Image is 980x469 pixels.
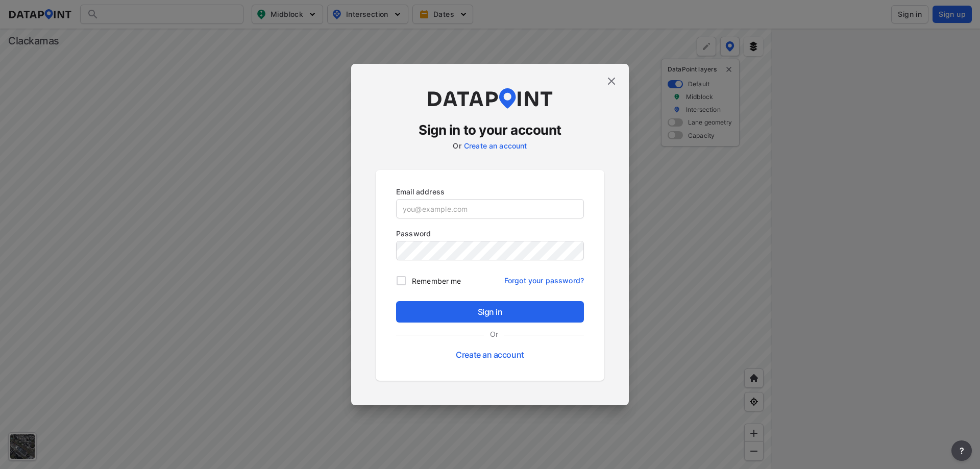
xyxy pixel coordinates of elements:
img: dataPointLogo.9353c09d.svg [426,88,554,109]
span: ? [958,445,966,457]
a: Create an account [456,350,524,360]
label: Or [453,141,461,150]
a: Create an account [464,141,527,150]
a: Forgot your password? [504,270,584,286]
p: Password [396,228,584,239]
button: Sign in [396,301,584,323]
input: you@example.com [397,200,583,218]
span: Sign in [404,306,576,318]
label: Or [484,329,504,339]
span: Remember me [412,276,461,286]
h3: Sign in to your account [376,121,604,139]
img: close.efbf2170.svg [605,75,618,87]
button: more [951,440,972,461]
p: Email address [396,186,584,197]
